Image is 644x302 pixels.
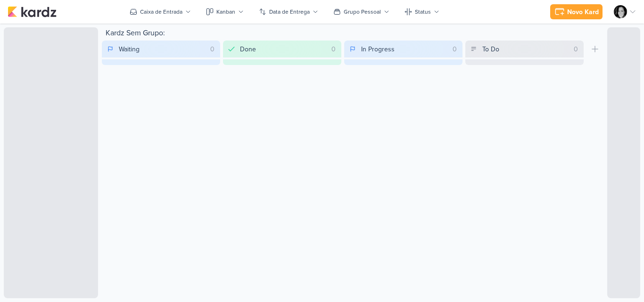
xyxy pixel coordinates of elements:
[449,44,461,54] div: 0
[102,27,603,41] div: Kardz Sem Grupo:
[8,6,57,17] img: kardz.app
[328,44,339,54] div: 0
[206,44,218,54] div: 0
[614,5,627,18] img: Renata Brandão
[570,44,582,54] div: 0
[550,4,603,19] button: Novo Kard
[567,7,599,17] div: Novo Kard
